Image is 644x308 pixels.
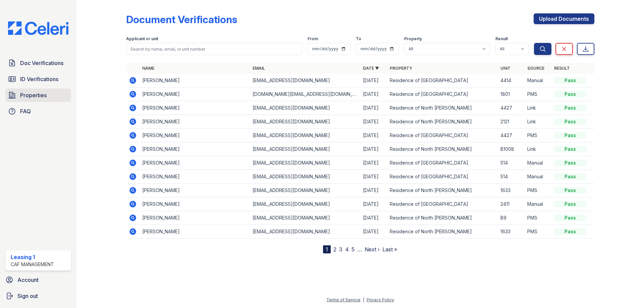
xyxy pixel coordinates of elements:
[387,156,497,170] td: Residence of [GEOGRAPHIC_DATA]
[495,36,508,42] label: Result
[365,246,380,253] a: Next ›
[525,197,551,211] td: Manual
[250,225,360,239] td: [EMAIL_ADDRESS][DOMAIN_NAME]
[387,101,497,115] td: Residence of North [PERSON_NAME]
[20,91,47,99] span: Properties
[360,225,387,239] td: [DATE]
[554,77,586,84] div: Pass
[498,197,525,211] td: 2411
[140,142,250,156] td: [PERSON_NAME]
[525,101,551,115] td: Link
[17,292,38,300] span: Sign out
[525,211,551,225] td: PMS
[387,87,497,101] td: Residence of [GEOGRAPHIC_DATA]
[554,173,586,180] div: Pass
[250,170,360,184] td: [EMAIL_ADDRESS][DOMAIN_NAME]
[498,87,525,101] td: 1801
[498,225,525,239] td: 1633
[11,261,54,268] div: CAF Management
[360,115,387,129] td: [DATE]
[250,211,360,225] td: [EMAIL_ADDRESS][DOMAIN_NAME]
[525,129,551,142] td: PMS
[142,66,154,71] a: Name
[360,156,387,170] td: [DATE]
[140,87,250,101] td: [PERSON_NAME]
[404,36,422,42] label: Property
[250,74,360,87] td: [EMAIL_ADDRESS][DOMAIN_NAME]
[498,211,525,225] td: B9
[525,142,551,156] td: Link
[250,184,360,197] td: [EMAIL_ADDRESS][DOMAIN_NAME]
[554,132,586,139] div: Pass
[554,201,586,207] div: Pass
[360,170,387,184] td: [DATE]
[140,156,250,170] td: [PERSON_NAME]
[333,246,336,253] a: 2
[345,246,349,253] a: 4
[382,246,397,253] a: Last »
[17,276,39,284] span: Account
[534,13,594,24] a: Upload Documents
[140,129,250,142] td: [PERSON_NAME]
[360,197,387,211] td: [DATE]
[339,246,342,253] a: 3
[525,87,551,101] td: PMS
[554,214,586,221] div: Pass
[498,101,525,115] td: 4427
[11,253,54,261] div: Leasing 1
[387,142,497,156] td: Residence of North [PERSON_NAME]
[140,101,250,115] td: [PERSON_NAME]
[363,297,364,302] div: |
[140,197,250,211] td: [PERSON_NAME]
[250,156,360,170] td: [EMAIL_ADDRESS][DOMAIN_NAME]
[525,156,551,170] td: Manual
[500,66,511,71] a: Unit
[3,21,74,35] img: CE_Logo_Blue-a8612792a0a2168367f1c8372b55b34899dd931a85d93a1a3d3e32e68fde9ad4.png
[387,211,497,225] td: Residence of North [PERSON_NAME]
[20,107,31,115] span: FAQ
[140,225,250,239] td: [PERSON_NAME]
[390,66,412,71] a: Property
[387,197,497,211] td: Residence of [GEOGRAPHIC_DATA]
[498,129,525,142] td: 4427
[253,66,265,71] a: Email
[554,105,586,111] div: Pass
[554,146,586,152] div: Pass
[387,184,497,197] td: Residence of North [PERSON_NAME]
[360,87,387,101] td: [DATE]
[498,156,525,170] td: 514
[498,184,525,197] td: 1633
[126,36,158,42] label: Applicant or unit
[360,142,387,156] td: [DATE]
[367,297,394,302] a: Privacy Policy
[140,170,250,184] td: [PERSON_NAME]
[554,91,586,98] div: Pass
[498,142,525,156] td: B1008
[554,118,586,125] div: Pass
[357,245,362,253] span: …
[250,101,360,115] td: [EMAIL_ADDRESS][DOMAIN_NAME]
[387,170,497,184] td: Residence of [GEOGRAPHIC_DATA]
[20,75,58,83] span: ID Verifications
[554,66,570,71] a: Result
[5,105,71,118] a: FAQ
[554,160,586,166] div: Pass
[126,43,302,55] input: Search by name, email, or unit number
[387,74,497,87] td: Residence of [GEOGRAPHIC_DATA]
[140,184,250,197] td: [PERSON_NAME]
[360,184,387,197] td: [DATE]
[387,115,497,129] td: Residence of North [PERSON_NAME]
[525,225,551,239] td: PMS
[5,56,71,70] a: Doc Verifications
[527,66,544,71] a: Source
[3,289,74,303] a: Sign out
[387,129,497,142] td: Residence of [GEOGRAPHIC_DATA]
[250,129,360,142] td: [EMAIL_ADDRESS][DOMAIN_NAME]
[5,72,71,86] a: ID Verifications
[498,170,525,184] td: 514
[360,74,387,87] td: [DATE]
[3,273,74,287] a: Account
[250,197,360,211] td: [EMAIL_ADDRESS][DOMAIN_NAME]
[498,115,525,129] td: 2121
